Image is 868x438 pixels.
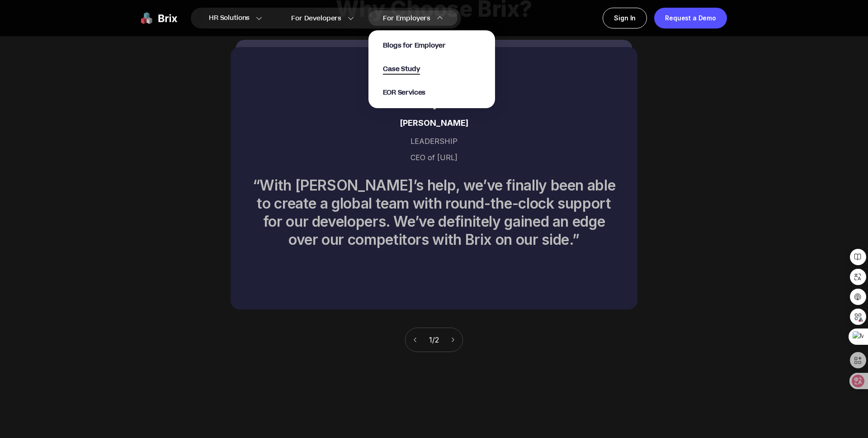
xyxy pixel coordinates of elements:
[383,14,430,23] span: For Employers
[291,14,341,23] span: For Developers
[383,87,425,97] a: EOR Services
[252,117,616,129] div: [PERSON_NAME]
[383,64,420,75] span: Case Study
[383,64,420,74] a: Case Study
[603,8,647,29] a: Sign In
[209,11,250,25] span: HR Solutions
[252,176,616,249] div: “With [PERSON_NAME]’s help, we’ve finally been able to create a global team with round-the-clock ...
[383,41,445,50] span: Blogs for Employer
[252,129,616,153] div: LEADERSHIP
[405,328,463,352] div: 1 / 2
[654,8,727,29] a: Request a Demo
[252,153,616,162] div: CEO of [URL]
[383,40,445,50] a: Blogs for Employer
